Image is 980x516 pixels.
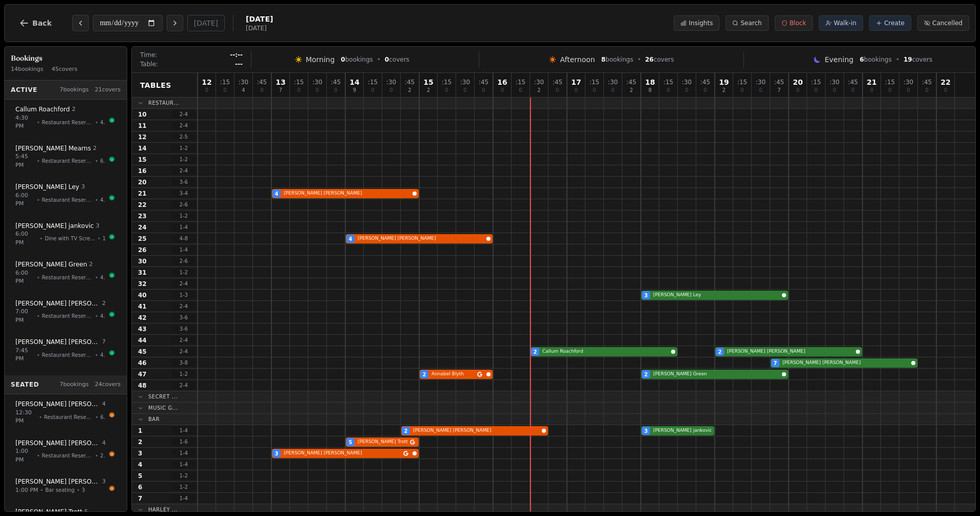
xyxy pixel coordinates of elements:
[645,79,655,86] span: 18
[100,157,106,165] span: 64
[100,119,106,126] span: 45
[40,486,43,494] span: •
[674,15,719,31] button: Insights
[37,157,40,165] span: •
[442,79,452,85] span: : 15
[95,119,98,126] span: •
[37,119,40,126] span: •
[95,86,121,94] span: 21 covers
[44,413,93,421] span: Restaurant Reservation
[42,119,93,126] span: Restaurant Reservation
[11,11,60,35] button: Back
[171,201,196,208] span: 2 - 6
[95,312,98,320] span: •
[825,54,853,65] span: Evening
[95,274,98,281] span: •
[95,351,98,359] span: •
[95,157,98,165] span: •
[611,88,614,93] span: 0
[275,190,279,198] span: 4
[171,110,196,118] span: 2 - 4
[306,54,335,65] span: Morning
[649,88,652,93] span: 8
[15,144,91,152] span: [PERSON_NAME] Mearns
[138,178,147,186] span: 20
[15,299,100,308] span: [PERSON_NAME] [PERSON_NAME]
[102,400,106,409] span: 4
[653,292,780,299] span: [PERSON_NAME] Ley
[42,274,93,281] span: Restaurant Reservation
[463,88,466,93] span: 0
[42,452,93,460] span: Restaurant Reservation
[138,189,147,198] span: 21
[501,88,504,93] span: 0
[353,88,356,93] span: 9
[239,79,248,85] span: : 30
[138,302,147,311] span: 41
[171,257,196,265] span: 2 - 6
[15,152,35,169] span: 5:45 PM
[138,223,147,232] span: 24
[682,79,692,85] span: : 30
[560,54,595,65] span: Afternoon
[630,88,633,93] span: 2
[405,79,415,85] span: : 45
[413,427,540,434] span: [PERSON_NAME] [PERSON_NAME]
[103,235,106,242] span: 1
[72,15,89,31] button: Previous day
[385,55,409,64] span: covers
[644,427,648,435] span: 3
[601,55,633,64] span: bookings
[790,19,806,27] span: Block
[644,371,648,378] span: 2
[349,438,352,446] span: 5
[9,394,123,431] button: [PERSON_NAME] [PERSON_NAME]412:30 PM•Restaurant Reservation•61
[37,452,40,460] span: •
[171,156,196,163] span: 1 - 2
[637,55,641,64] span: •
[408,88,411,93] span: 2
[171,246,196,254] span: 1 - 4
[171,122,196,129] span: 2 - 4
[774,79,784,85] span: : 45
[460,79,470,85] span: : 30
[782,359,909,367] span: [PERSON_NAME] [PERSON_NAME]
[432,371,475,378] span: Annabel Blyth
[171,370,196,378] span: 1 - 2
[97,235,101,242] span: •
[907,88,910,93] span: 0
[100,452,106,460] span: 21
[100,351,106,359] span: 46
[793,79,802,86] span: 20
[171,235,196,242] span: 4 - 8
[171,348,196,355] span: 2 - 4
[171,133,196,141] span: 2 - 5
[138,212,147,220] span: 23
[171,269,196,276] span: 1 - 2
[171,167,196,175] span: 2 - 4
[138,449,142,457] span: 3
[377,55,381,64] span: •
[138,438,142,446] span: 2
[759,88,762,93] span: 0
[904,55,932,64] span: covers
[138,427,142,435] span: 1
[39,413,42,421] span: •
[371,88,374,93] span: 0
[917,15,969,31] button: Cancelled
[242,88,245,93] span: 4
[423,79,433,86] span: 15
[76,486,80,494] span: •
[138,370,147,378] span: 47
[9,472,123,500] button: [PERSON_NAME] [PERSON_NAME]31:00 PM•Bar seating•3
[171,427,196,434] span: 1 - 4
[42,157,93,165] span: Restaurant Reservation
[37,312,40,320] span: •
[171,212,196,220] span: 1 - 2
[15,439,100,447] span: [PERSON_NAME] [PERSON_NAME]
[11,65,44,74] span: 14 bookings
[15,477,100,486] span: [PERSON_NAME] [PERSON_NAME]
[171,144,196,152] span: 1 - 2
[404,427,408,435] span: 2
[726,15,768,31] button: Search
